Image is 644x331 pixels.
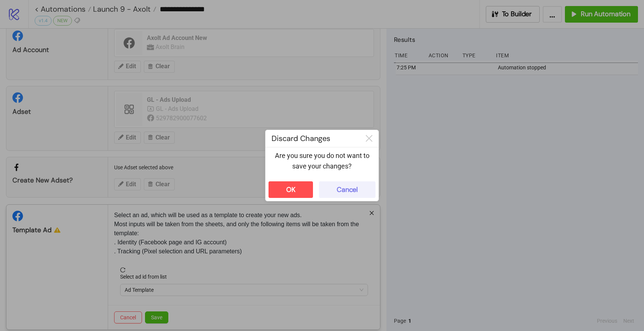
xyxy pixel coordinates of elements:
[272,150,372,172] p: Are you sure you do not want to save your changes?
[319,181,375,198] button: Cancel
[269,181,313,198] button: OK
[337,185,358,194] div: Cancel
[286,185,296,194] div: OK
[266,130,360,147] div: Discard Changes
